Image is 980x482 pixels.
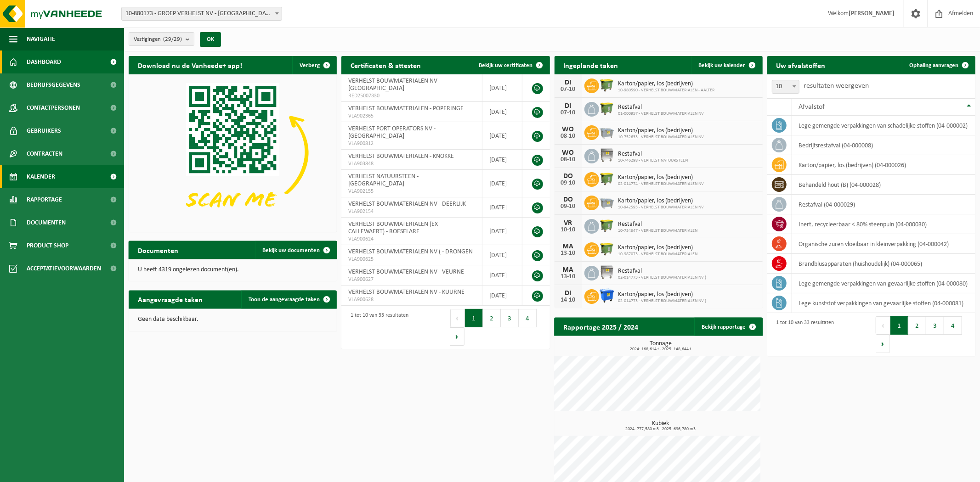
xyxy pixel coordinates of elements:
td: [DATE] [482,286,522,306]
button: 1 [465,309,483,327]
span: Bekijk uw kalender [698,62,746,68]
div: DO [559,196,577,203]
span: VLA902154 [348,208,475,215]
div: 07-10 [559,110,577,116]
h2: Aangevraagde taken [129,291,212,308]
span: Karton/papier, los (bedrijven) [618,174,704,181]
span: VERHELST BOUWMATERIALEN - POPERINGE [348,105,464,112]
img: WB-1100-HPE-GN-50 [599,218,614,233]
td: [DATE] [482,218,522,245]
span: 2024: 777,580 m3 - 2025: 696,780 m3 [559,427,763,432]
span: VLA902365 [348,112,475,120]
h2: Uw afvalstoffen [767,56,835,74]
span: VERHELST BOUWMATERIALEN NV - VEURNE [348,269,464,275]
td: [DATE] [482,102,522,122]
span: 2024: 168,614 t - 2025: 148,644 t [559,347,763,352]
span: Verberg [300,62,320,68]
h2: Documenten [129,241,187,259]
span: 01-000957 - VERHELST BOUWMATERIALEN NV [618,111,704,117]
span: Contracten [27,142,62,165]
div: DI [559,79,577,86]
a: Bekijk uw certificaten [472,56,549,74]
img: WB-2500-GAL-GY-01 [599,194,614,210]
td: lege kunststof verpakkingen van gevaarlijke stoffen (04-000081) [792,293,975,313]
img: Download de VHEPlus App [129,74,337,230]
a: Bekijk rapportage [694,318,762,336]
span: 10-880173 - GROEP VERHELST NV - OOSTENDE [122,7,282,20]
span: Ophaling aanvragen [909,62,958,68]
span: VERHELST BOUWMATERIALEN NV - [GEOGRAPHIC_DATA] [348,78,441,92]
h2: Rapportage 2025 / 2024 [555,318,648,336]
span: 10 [772,80,799,93]
img: WB-1100-HPE-GN-50 [599,101,614,116]
div: 08-10 [559,133,577,140]
h3: Tonnage [559,341,763,352]
span: 10-980590 - VERHELST BOUWMATERIALEN - AALTER [618,88,714,93]
span: Bedrijfsgegevens [27,73,80,96]
h2: Certificaten & attesten [341,56,430,74]
span: Afvalstof [799,103,825,111]
div: MA [559,243,577,250]
td: [DATE] [482,197,522,218]
span: 10-746298 - VERHELST NATUURSTEEN [618,158,688,163]
span: VLA900812 [348,140,475,147]
td: [DATE] [482,170,522,197]
span: 10 [772,80,799,94]
img: WB-2500-GAL-GY-01 [599,124,614,140]
count: (29/29) [163,36,182,42]
div: 13-10 [559,274,577,280]
button: Previous [876,316,890,335]
span: RED25007330 [348,92,475,100]
button: Verberg [292,56,336,74]
td: organische zuren vloeibaar in kleinverpakking (04-000042) [792,234,975,254]
div: 13-10 [559,250,577,257]
div: DI [559,290,577,297]
td: karton/papier, los (bedrijven) (04-000026) [792,155,975,175]
span: VERHELST PORT OPERATORS NV - [GEOGRAPHIC_DATA] [348,125,436,140]
button: 1 [890,316,908,335]
span: Rapportage [27,188,62,211]
img: WB-1100-GAL-GY-02 [599,147,614,163]
button: 2 [908,316,926,335]
span: Contactpersonen [27,96,80,119]
span: 10-880173 - GROEP VERHELST NV - OOSTENDE [121,7,282,21]
span: VLA903848 [348,160,475,168]
div: DI [559,102,577,110]
span: VERHELST BOUWMATERIALEN NV - KUURNE [348,289,465,296]
div: 07-10 [559,86,577,93]
div: 09-10 [559,180,577,186]
a: Toon de aangevraagde taken [241,291,336,309]
span: VLA900628 [348,296,475,303]
a: Ophaling aanvragen [902,56,974,74]
span: Navigatie [27,28,55,50]
button: Next [876,335,890,353]
div: DO [559,173,577,180]
td: bedrijfsrestafval (04-000008) [792,135,975,155]
td: behandeld hout (B) (04-000028) [792,175,975,195]
span: VERHELST BOUWMATERIALEN - KNOKKE [348,153,454,160]
span: Toon de aangevraagde taken [249,297,320,303]
div: WO [559,126,577,133]
span: 02-014774 - VERHELST BOUWMATERIALEN NV [618,181,704,187]
h2: Download nu de Vanheede+ app! [129,56,251,74]
span: Restafval [618,104,704,111]
span: Documenten [27,211,66,234]
button: Next [450,327,465,346]
button: OK [200,32,221,47]
div: 14-10 [559,297,577,303]
h3: Kubiek [559,420,763,432]
div: WO [559,149,577,157]
td: [DATE] [482,150,522,170]
img: WB-1100-GAL-GY-02 [599,264,614,280]
p: U heeft 4319 ongelezen document(en). [138,267,328,274]
a: Bekijk uw kalender [691,56,762,74]
span: Restafval [618,268,706,275]
td: inert, recycleerbaar < 80% steenpuin (04-000030) [792,214,975,234]
span: VERHELST BOUWMATERIALEN NV ( - DRONGEN [348,248,473,255]
td: lege gemengde verpakkingen van gevaarlijke stoffen (04-000080) [792,274,975,293]
div: 1 tot 10 van 33 resultaten [346,308,408,347]
td: [DATE] [482,74,522,102]
span: 02-014773 - VERHELST BOUWMATERIALEN NV ( [618,275,706,280]
button: Previous [450,309,465,327]
span: 02-014773 - VERHELST BOUWMATERIALEN NV ( [618,298,706,304]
